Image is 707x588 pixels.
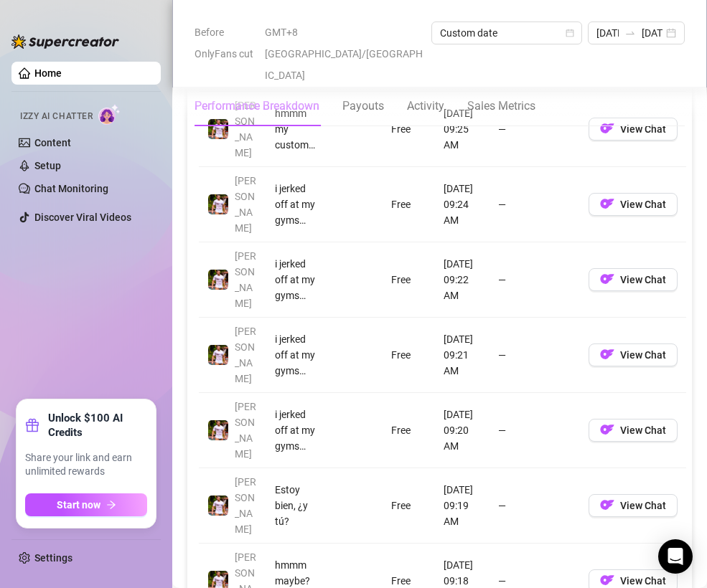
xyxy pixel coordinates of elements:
img: logo-BBDzfeDw.svg [11,34,119,49]
a: Chat Monitoring [34,183,108,194]
strong: Unlock $100 AI Credits [48,411,147,440]
button: Start nowarrow-right [25,493,147,516]
span: gift [25,418,39,432]
td: Free [383,468,435,544]
span: Izzy AI Chatter [20,110,93,123]
span: Custom date [440,22,573,44]
a: Home [34,67,62,79]
span: View Chat [620,575,666,587]
td: Free [383,242,435,318]
span: GMT+8 [GEOGRAPHIC_DATA]/[GEOGRAPHIC_DATA] [265,22,423,86]
img: OF [600,272,614,286]
td: — [490,92,580,167]
a: OFView Chat [589,427,678,439]
td: [DATE] 09:20 AM [435,393,490,468]
div: i jerked off at my gyms shower fuuck! do u wanna see how nasty i did??? 🥵 [275,181,317,228]
span: [PERSON_NAME] [235,100,256,158]
span: to [624,27,636,39]
a: Setup [34,160,61,171]
img: Hector [208,345,228,365]
div: i jerked off at my gyms shower fuuck! do u wanna see how nasty i did??? 🥵 [275,331,317,379]
span: View Chat [620,123,666,135]
span: View Chat [620,425,666,436]
button: OFView Chat [589,343,678,366]
input: End date [642,25,663,41]
td: [DATE] 09:21 AM [435,318,490,393]
div: Sales Metrics [467,98,535,115]
div: Payouts [342,98,384,115]
span: View Chat [620,274,666,285]
a: Settings [34,552,72,564]
span: swap-right [624,27,636,39]
img: Hector [208,119,228,139]
td: [DATE] 09:24 AM [435,167,490,242]
a: OFView Chat [589,277,678,288]
span: [PERSON_NAME] [235,401,256,460]
a: OFView Chat [589,201,678,213]
img: Hector [208,194,228,214]
button: OFView Chat [589,268,678,291]
div: hmmm my custom starts at $1500 [275,105,317,153]
span: View Chat [620,500,666,511]
td: Free [383,167,435,242]
span: Before OnlyFans cut [195,22,256,65]
img: AI Chatter [98,104,121,125]
span: View Chat [620,199,666,210]
div: i jerked off at my gyms shower fuuck! do u wanna see how nasty i did??? 🥵 [275,256,317,303]
span: [PERSON_NAME] [235,476,256,535]
span: [PERSON_NAME] [235,175,256,234]
div: Activity [407,98,444,115]
div: Estoy bien, ¿y tú? [275,482,317,529]
td: Free [383,393,435,468]
td: [DATE] 09:25 AM [435,92,490,167]
span: [PERSON_NAME] [235,250,256,309]
div: Performance Breakdown [195,98,319,115]
span: Share your link and earn unlimited rewards [25,451,147,479]
img: OF [600,121,614,136]
span: View Chat [620,349,666,361]
img: OF [600,498,614,512]
td: — [490,242,580,318]
a: Discover Viral Videos [34,212,131,223]
div: Open Intercom Messenger [658,539,693,574]
a: Content [34,137,71,148]
button: OFView Chat [589,494,678,517]
button: OFView Chat [589,193,678,216]
td: — [490,393,580,468]
span: [PERSON_NAME] [235,326,256,384]
a: OFView Chat [589,126,678,138]
td: Free [383,92,435,167]
button: OFView Chat [589,118,678,141]
img: Hector [208,270,228,290]
input: Start date [596,25,618,41]
td: [DATE] 09:22 AM [435,242,490,318]
img: Hector [208,420,228,440]
img: OF [600,573,614,587]
img: Hector [208,495,228,516]
img: OF [600,196,614,211]
a: OFView Chat [589,503,678,514]
span: calendar [566,29,574,37]
td: — [490,318,580,393]
img: OF [600,347,614,361]
span: Start now [57,499,100,511]
div: i jerked off at my gyms shower fuuck! do u wanna see how nasty i did??? 🥵 [275,407,317,454]
td: [DATE] 09:19 AM [435,468,490,544]
button: OFView Chat [589,419,678,442]
td: — [490,167,580,242]
td: Free [383,318,435,393]
a: OFView Chat [589,352,678,364]
img: OF [600,422,614,437]
span: arrow-right [106,500,116,510]
td: — [490,468,580,544]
